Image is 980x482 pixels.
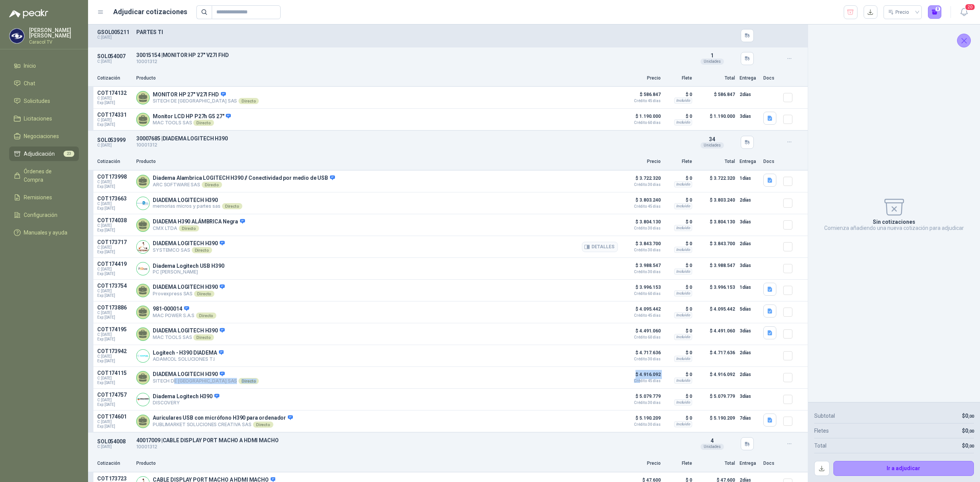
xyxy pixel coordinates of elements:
[253,422,273,428] div: Directo
[97,239,132,245] p: COT173717
[740,460,759,467] p: Entrega
[9,208,79,222] a: Configuración
[153,120,231,126] p: MAC TOOLS SAS
[622,226,661,230] span: Crédito 30 días
[965,428,974,434] span: 0
[97,217,132,223] p: COT174038
[622,460,661,467] p: Precio
[97,438,132,445] p: SOL054008
[697,348,735,363] p: $ 4.717.636
[928,5,942,19] button: 0
[97,59,132,64] p: C: [DATE]
[9,59,79,73] a: Inicio
[97,420,132,424] span: C: [DATE]
[97,354,132,359] span: C: [DATE]
[622,99,661,103] span: Crédito 45 días
[137,241,149,253] img: Company Logo
[192,247,212,253] div: Directo
[136,158,618,165] p: Producto
[697,283,735,298] p: $ 3.996.153
[9,129,79,143] a: Negociaciones
[622,261,661,274] p: $ 3.988.547
[153,356,224,362] p: ADAMCOL SOLUCIONES T.I
[29,28,79,38] p: [PERSON_NAME] [PERSON_NAME]
[222,203,242,209] div: Directo
[97,202,132,206] span: C: [DATE]
[153,422,293,428] p: PUBLIMARKET SOLUCIONES CREATIVA SAS
[97,174,132,180] p: COT173998
[665,217,692,226] p: $ 0
[97,311,132,315] span: C: [DATE]
[137,350,149,362] img: Company Logo
[697,326,735,342] p: $ 4.491.060
[153,269,224,275] p: PC [PERSON_NAME]
[97,75,132,82] p: Cotización
[97,112,132,118] p: COT174331
[622,305,661,318] p: $ 4.095.442
[665,261,692,270] p: $ 0
[97,332,132,337] span: C: [DATE]
[968,414,974,419] span: ,00
[622,414,661,427] p: $ 5.190.209
[710,52,714,59] span: 1
[153,240,225,247] p: DIADEMA LOGITECH H390
[962,427,974,435] p: $
[136,29,688,35] p: PARTES TI
[9,76,79,91] a: Chat
[153,334,225,340] p: MAC TOOLS SAS
[622,392,661,405] p: $ 5.079.779
[740,112,759,121] p: 3 días
[622,326,661,339] p: $ 4.491.060
[968,429,974,434] span: ,00
[697,392,735,407] p: $ 5.079.779
[97,376,132,381] span: C: [DATE]
[674,98,692,104] div: Incluido
[622,292,661,296] span: Crédito 60 días
[701,444,724,450] div: Unidades
[97,337,132,342] span: Exp: [DATE]
[97,158,132,165] p: Cotización
[97,398,132,402] span: C: [DATE]
[24,193,52,202] span: Remisiones
[9,147,79,161] a: Adjudicación23
[740,174,759,183] p: 1 días
[665,326,692,335] p: $ 0
[824,225,964,231] p: Comienza añadiendo una nueva cotización para adjudicar
[622,112,661,125] p: $ 1.190.000
[136,52,688,58] p: 30015154 | MONITOR HP 27" V27I FHD
[196,313,216,319] div: Directo
[622,423,661,427] span: Crédito 30 días
[153,263,224,269] p: Diadema Logitech USB H390
[97,392,132,398] p: COT174757
[665,370,692,379] p: $ 0
[113,7,187,17] h1: Adjudicar cotizaciones
[97,261,132,267] p: COT174419
[740,217,759,226] p: 3 días
[9,190,79,205] a: Remisiones
[740,348,759,357] p: 2 días
[674,203,692,209] div: Incluido
[622,217,661,230] p: $ 3.804.130
[97,122,132,127] span: Exp: [DATE]
[97,267,132,272] span: C: [DATE]
[674,312,692,318] div: Incluido
[97,90,132,96] p: COT174132
[153,203,242,209] p: memorias micros y partes sas
[674,225,692,231] div: Incluido
[9,111,79,126] a: Licitaciones
[763,460,779,467] p: Docs
[674,378,692,384] div: Incluido
[97,348,132,354] p: COT173942
[665,195,692,205] p: $ 0
[622,379,661,383] span: Crédito 45 días
[97,381,132,385] span: Exp: [DATE]
[697,75,735,82] p: Total
[97,228,132,233] span: Exp: [DATE]
[97,180,132,184] span: C: [DATE]
[697,90,735,105] p: $ 586.847
[97,29,132,35] p: GSOL005211
[665,460,692,467] p: Flete
[97,460,132,467] p: Cotización
[622,90,661,103] p: $ 586.847
[665,348,692,357] p: $ 0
